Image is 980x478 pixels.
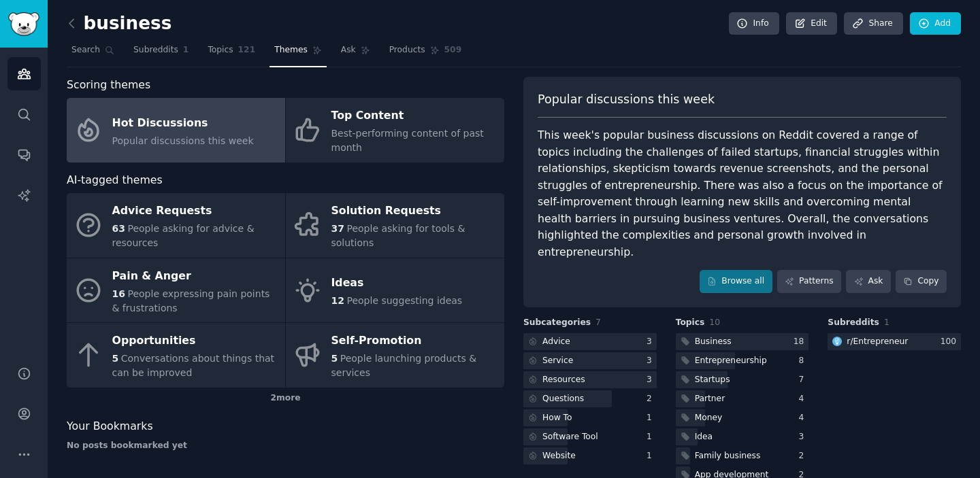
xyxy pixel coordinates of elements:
a: Themes [269,39,327,67]
div: 8 [799,355,809,367]
a: Share [844,12,902,35]
div: This week's popular business discussions on Reddit covered a range of topics including the challe... [538,127,947,260]
div: 1 [647,431,657,443]
span: 5 [112,353,119,364]
button: Copy [896,270,947,293]
div: r/ Entrepreneur [847,336,908,348]
a: Edit [786,12,837,35]
a: Advice3 [523,333,657,350]
div: Service [542,355,573,367]
span: People asking for advice & resources [112,223,255,248]
span: Subreddits [828,317,879,329]
a: Service3 [523,352,657,369]
a: Search [67,39,119,67]
span: Scoring themes [67,77,150,94]
a: Topics121 [203,39,260,67]
div: Entrepreneurship [695,355,767,367]
span: 37 [331,223,344,234]
a: Advice Requests63People asking for advice & resources [67,193,285,258]
h2: business [67,13,171,35]
span: 12 [331,295,344,306]
a: Subreddits1 [129,39,193,67]
span: 121 [238,44,256,56]
a: Pain & Anger16People expressing pain points & frustrations [67,258,285,323]
div: 3 [647,336,657,348]
div: Hot Discussions [112,112,254,134]
span: Topics [676,317,705,329]
div: Business [695,336,732,348]
div: 4 [799,393,809,405]
span: 63 [112,223,125,234]
div: 3 [647,355,657,367]
span: 7 [595,318,601,327]
div: Opportunities [112,330,278,352]
a: Partner4 [676,390,809,407]
div: 2 [647,393,657,405]
div: Idea [695,431,713,443]
a: Resources3 [523,371,657,388]
span: People expressing pain points & frustrations [112,288,270,313]
a: Questions2 [523,390,657,407]
a: Ideas12People suggesting ideas [286,258,504,323]
span: Subreddits [133,44,178,56]
a: How To1 [523,409,657,426]
div: How To [542,412,572,424]
span: Products [389,44,425,56]
a: Business18 [676,333,809,350]
span: 509 [444,44,462,56]
div: 4 [799,412,809,424]
a: Solution Requests37People asking for tools & solutions [286,193,504,258]
div: Money [695,412,723,424]
a: Family business2 [676,447,809,464]
div: Pain & Anger [112,265,278,287]
a: Ask [846,270,891,293]
a: Money4 [676,409,809,426]
span: 5 [331,353,338,364]
a: Self-Promotion5People launching products & services [286,323,504,388]
a: Entrepreneurr/Entrepreneur100 [828,333,961,350]
a: Idea3 [676,428,809,445]
div: Solution Requests [331,201,497,222]
a: Products509 [385,39,466,67]
span: Ask [341,44,356,56]
a: Browse all [700,270,772,293]
span: 1 [884,318,889,327]
div: 2 more [67,388,504,409]
div: Advice [542,336,570,348]
span: Your Bookmarks [67,418,153,435]
a: Info [729,12,779,35]
span: 1 [183,44,189,56]
span: People asking for tools & solutions [331,223,465,248]
a: Ask [336,39,375,67]
div: Advice Requests [112,201,278,222]
span: People launching products & services [331,353,477,378]
a: Website1 [523,447,657,464]
div: 2 [799,450,809,462]
div: 3 [799,431,809,443]
span: 16 [112,288,125,299]
span: Subcategories [523,317,591,329]
a: Patterns [777,270,841,293]
span: 10 [709,318,720,327]
a: Top ContentBest-performing content of past month [286,98,504,163]
a: Hot DiscussionsPopular discussions this week [67,98,285,163]
div: Top Content [331,105,497,127]
div: Family business [695,450,761,462]
span: Best-performing content of past month [331,128,484,153]
span: Search [71,44,100,56]
div: Partner [695,393,725,405]
span: Themes [274,44,308,56]
div: 1 [647,412,657,424]
a: Startups7 [676,371,809,388]
span: Topics [208,44,233,56]
div: 100 [941,336,961,348]
a: Software Tool1 [523,428,657,445]
span: AI-tagged themes [67,172,163,189]
div: Software Tool [542,431,598,443]
div: 7 [799,374,809,386]
a: Entrepreneurship8 [676,352,809,369]
div: 18 [794,336,809,348]
div: Resources [542,374,585,386]
span: Popular discussions this week [538,91,715,108]
img: Entrepreneur [832,337,842,346]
